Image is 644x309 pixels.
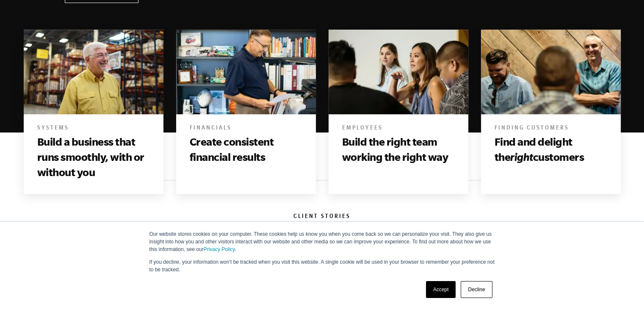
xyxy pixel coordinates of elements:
a: Decline [461,281,492,298]
h6: Client Stories [65,213,580,221]
h3: Build the right team working the right way [342,134,455,165]
h6: Systems [37,124,150,133]
h6: Financials [190,124,302,133]
p: If you decline, your information won’t be tracked when you visit this website. A single cookie wi... [149,258,495,273]
img: beyond the e myth, e-myth, the e myth [176,29,316,114]
h3: Build a business that runs smoothly, with or without you [37,134,150,180]
h6: Employees [342,124,455,133]
h3: Create consistent financial results [190,134,302,165]
p: Our website stores cookies on your computer. These cookies help us know you when you come back so... [149,230,495,253]
h6: Finding Customers [495,124,607,133]
img: Books include beyond the e myth, e-myth, the e myth [481,29,621,114]
a: Accept [426,281,456,298]
h3: Find and delight the customers [495,134,607,165]
i: right [510,151,533,163]
img: beyond the e myth, e-myth, the e myth, e myth revisited [24,29,163,114]
a: Privacy Policy [204,246,235,252]
img: Books include beyond the e myth, e-myth, the e myth [329,29,468,114]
